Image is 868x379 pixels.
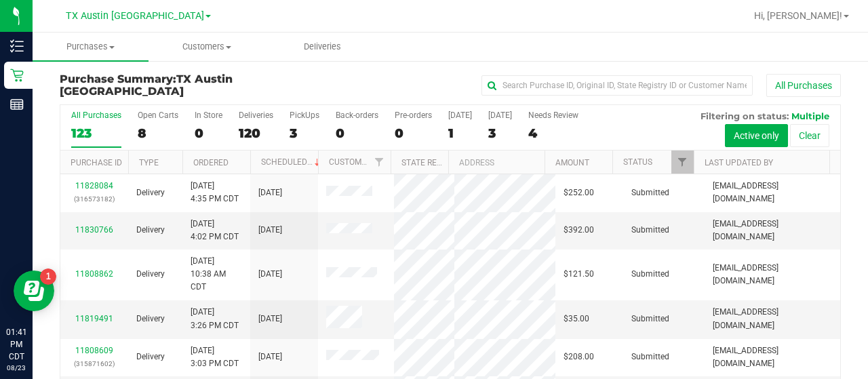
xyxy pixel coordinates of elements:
[138,125,178,141] div: 8
[66,10,204,22] span: TX Austin [GEOGRAPHIC_DATA]
[136,186,165,199] span: Delivery
[75,314,113,323] a: 11819491
[766,74,841,97] button: All Purchases
[528,125,578,141] div: 4
[623,157,652,167] a: Status
[191,255,242,294] span: [DATE] 10:38 AM CDT
[395,111,432,120] div: Pre-orders
[60,73,320,97] h3: Purchase Summary:
[336,111,378,120] div: Back-orders
[71,158,122,167] a: Purchase ID
[290,125,319,141] div: 3
[136,268,165,281] span: Delivery
[790,124,829,147] button: Clear
[528,111,578,120] div: Needs Review
[33,41,149,53] span: Purchases
[285,41,359,53] span: Deliveries
[725,124,788,147] button: Active only
[329,157,371,167] a: Customer
[258,224,282,237] span: [DATE]
[68,357,120,370] p: (315871602)
[631,186,669,199] span: Submitted
[191,306,239,332] span: [DATE] 3:26 PM CDT
[71,125,121,141] div: 123
[631,313,669,325] span: Submitted
[10,39,24,53] inline-svg: Inventory
[75,346,113,355] a: 11808609
[60,73,233,98] span: TX Austin [GEOGRAPHIC_DATA]
[75,225,113,235] a: 11830766
[401,158,473,167] a: State Registry ID
[75,269,113,279] a: 11808862
[258,186,282,199] span: [DATE]
[448,151,545,174] th: Address
[71,111,121,120] div: All Purchases
[195,125,222,141] div: 0
[10,98,24,111] inline-svg: Reports
[6,363,26,373] p: 08/23
[701,111,789,121] span: Filtering on status:
[6,326,26,363] p: 01:41 PM CDT
[149,33,264,61] a: Customers
[191,180,239,205] span: [DATE] 4:35 PM CDT
[40,268,56,285] iframe: Resource center unread badge
[631,351,669,363] span: Submitted
[564,268,594,281] span: $121.50
[754,10,842,21] span: Hi, [PERSON_NAME]!
[138,111,178,120] div: Open Carts
[290,111,319,120] div: PickUps
[68,193,120,205] p: (316573182)
[564,224,594,237] span: $392.00
[33,33,149,61] a: Purchases
[488,111,512,120] div: [DATE]
[75,181,113,191] a: 11828084
[481,75,753,96] input: Search Purchase ID, Original ID, State Registry ID or Customer Name...
[139,158,159,167] a: Type
[261,157,323,167] a: Scheduled
[258,268,282,281] span: [DATE]
[448,111,472,120] div: [DATE]
[195,111,222,120] div: In Store
[368,151,390,174] a: Filter
[448,125,472,141] div: 1
[191,344,239,370] span: [DATE] 3:03 PM CDT
[631,224,669,237] span: Submitted
[136,224,165,237] span: Delivery
[631,268,669,281] span: Submitted
[193,158,229,167] a: Ordered
[14,271,54,311] iframe: Resource center
[555,158,589,167] a: Amount
[564,351,594,363] span: $208.00
[713,306,832,332] span: [EMAIL_ADDRESS][DOMAIN_NAME]
[713,344,832,370] span: [EMAIL_ADDRESS][DOMAIN_NAME]
[239,111,273,120] div: Deliveries
[564,313,589,325] span: $35.00
[191,218,239,243] span: [DATE] 4:02 PM CDT
[136,313,165,325] span: Delivery
[488,125,512,141] div: 3
[705,158,773,167] a: Last Updated By
[395,125,432,141] div: 0
[136,351,165,363] span: Delivery
[149,41,264,53] span: Customers
[336,125,378,141] div: 0
[10,68,24,82] inline-svg: Retail
[564,186,594,199] span: $252.00
[713,180,832,205] span: [EMAIL_ADDRESS][DOMAIN_NAME]
[713,262,832,287] span: [EMAIL_ADDRESS][DOMAIN_NAME]
[791,111,829,121] span: Multiple
[258,313,282,325] span: [DATE]
[671,151,694,174] a: Filter
[713,218,832,243] span: [EMAIL_ADDRESS][DOMAIN_NAME]
[258,351,282,363] span: [DATE]
[239,125,273,141] div: 120
[264,33,380,61] a: Deliveries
